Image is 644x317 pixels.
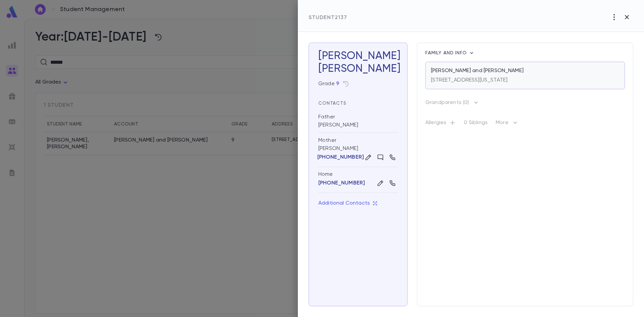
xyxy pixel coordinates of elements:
p: Grandparents ( 0 ) [425,99,469,106]
p: Additional Contacts [318,200,377,207]
span: Student 2137 [309,15,347,20]
div: Father [318,113,335,120]
div: Grade [318,81,339,87]
h3: [PERSON_NAME] [318,50,398,75]
p: [PHONE_NUMBER] [317,154,364,161]
p: [PERSON_NAME] and [PERSON_NAME] [431,67,524,74]
button: Additional Contacts [318,197,377,210]
button: [PHONE_NUMBER] [318,154,363,161]
div: Home [318,171,398,178]
span: Contacts [318,101,346,106]
p: [STREET_ADDRESS][US_STATE] [431,77,507,84]
p: More [496,119,519,129]
div: [PERSON_NAME] [318,109,398,133]
div: [PERSON_NAME] [318,62,398,75]
div: Mother [318,137,336,144]
button: 9 [336,81,339,87]
button: Grandparents (0) [425,97,479,108]
button: [PHONE_NUMBER] [318,180,365,187]
p: 0 Siblings [464,119,488,129]
span: Family and info [425,51,468,55]
div: [PERSON_NAME] [318,133,398,167]
p: Allergies [425,119,456,129]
